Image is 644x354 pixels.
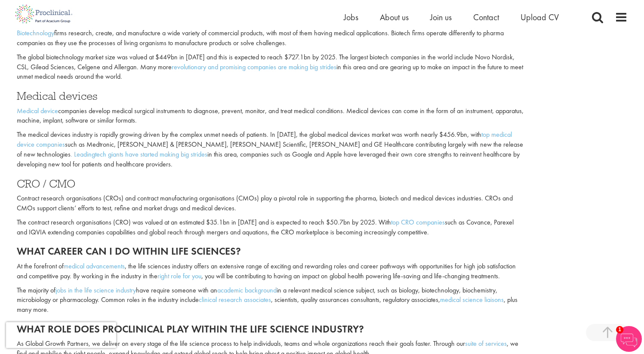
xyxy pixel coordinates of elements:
iframe: reCAPTCHA [6,322,116,348]
a: Contact [473,12,499,23]
a: academic background [217,286,277,295]
a: Medical device [17,106,58,115]
p: The majority of have require someone with an in a relevant medical science subject, such as biolo... [17,286,524,315]
a: . Leading [71,150,95,159]
p: The contract research organisations (CRO) was valued at an estimated $35.1bn in [DATE] and is exp... [17,218,524,237]
p: At the forefront of , the life sciences industry offers an extensive range of exciting and reward... [17,262,524,281]
p: companies develop medical surgical instruments to diagnose, prevent, monitor, and treat medical c... [17,106,524,126]
a: About us [380,12,409,23]
p: Contract research organisations (CROs) and contract manufacturing organisations (CMOs) play a piv... [17,194,524,213]
a: medical science liaisons [440,295,504,304]
a: right role for you [157,271,201,280]
a: top medical device companies [17,130,512,149]
a: clinical research associates [199,295,271,304]
p: The global biotechnology market size was valued at $449bn in [DATE] and this is expected to reach... [17,52,524,82]
p: The medical devices industry is rapidly growing driven by the complex unmet needs of patients. In... [17,130,524,169]
a: top CRO companies [391,218,445,227]
img: Chatbot [616,326,642,352]
a: Upload CV [521,12,559,23]
a: suite of services [465,339,507,348]
a: revolutionary and promising companies are making big strides [172,62,336,71]
a: Biotechnology [17,28,54,37]
h2: What role does Proclinical play within the life science industry? [17,323,524,335]
h2: What career can I do within life sciences? [17,246,524,257]
span: 1 [616,326,623,333]
a: tech giants have started making big strides [95,150,207,159]
a: Jobs [344,12,358,23]
a: jobs in the life science industry [55,286,136,295]
h3: CRO / CMO [17,178,524,189]
a: medical advancements [64,262,125,271]
h3: Medical devices [17,90,524,102]
a: Join us [430,12,452,23]
p: firms research, create, and manufacture a wide variety of commercial products, with most of them ... [17,28,524,48]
